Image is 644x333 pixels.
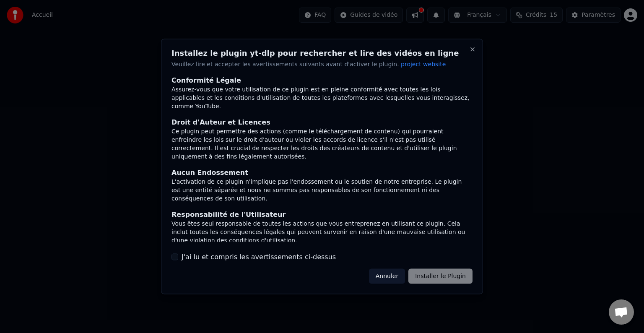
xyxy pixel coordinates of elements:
[171,49,473,57] h2: Installez le plugin yt-dlp pour rechercher et lire des vidéos en ligne
[171,177,473,203] div: L'activation de ce plugin n'implique pas l'endossement ou le soutien de notre entreprise. Le plug...
[171,209,473,219] div: Responsabilité de l'Utilisateur
[171,127,473,161] div: Ce plugin peut permettre des actions (comme le téléchargement de contenu) qui pourraient enfreind...
[171,75,473,85] div: Conformité Légale
[171,117,473,127] div: Droit d'Auteur et Licences
[171,167,473,177] div: Aucun Endossement
[401,61,446,68] span: project website
[369,268,405,284] button: Annuler
[171,60,473,69] p: Veuillez lire et accepter les avertissements suivants avant d'activer le plugin.
[171,85,473,110] div: Assurez-vous que votre utilisation de ce plugin est en pleine conformité avec toutes les lois app...
[182,252,336,262] label: J'ai lu et compris les avertissements ci-dessus
[171,219,473,245] div: Vous êtes seul responsable de toutes les actions que vous entreprenez en utilisant ce plugin. Cel...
